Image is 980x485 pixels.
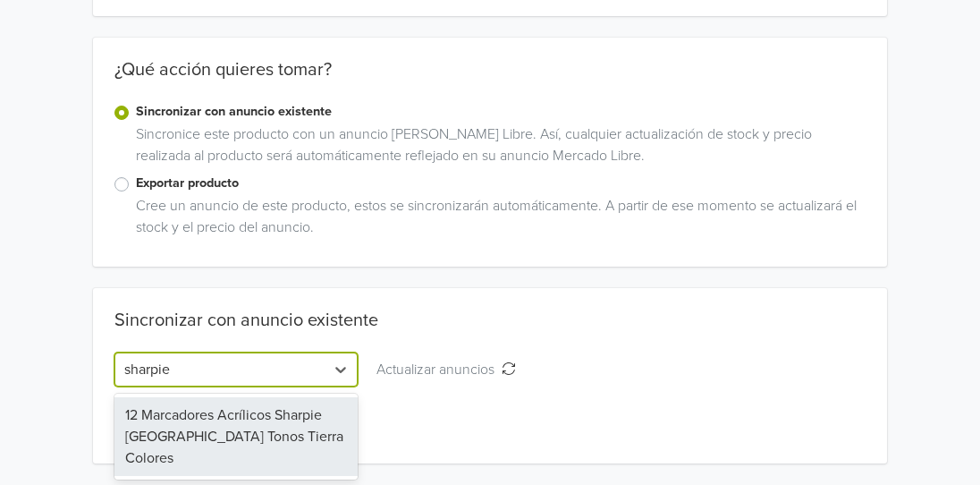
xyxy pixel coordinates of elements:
[129,123,866,174] div: Sincronice este producto con un anuncio [PERSON_NAME] Libre. Así, cualquier actualización de stoc...
[93,59,887,102] div: ¿Qué acción quieres tomar?
[365,353,528,387] button: Actualizar anuncios
[114,310,378,331] div: Sincronizar con anuncio existente
[136,174,866,193] label: Exportar producto
[114,397,358,476] div: 12 Marcadores Acrílicos Sharpie [GEOGRAPHIC_DATA] Tonos Tierra Colores
[376,361,502,379] span: Actualizar anuncios
[129,195,866,245] div: Cree un anuncio de este producto, estos se sincronizarán automáticamente. A partir de ese momento...
[136,102,866,122] label: Sincronizar con anuncio existente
